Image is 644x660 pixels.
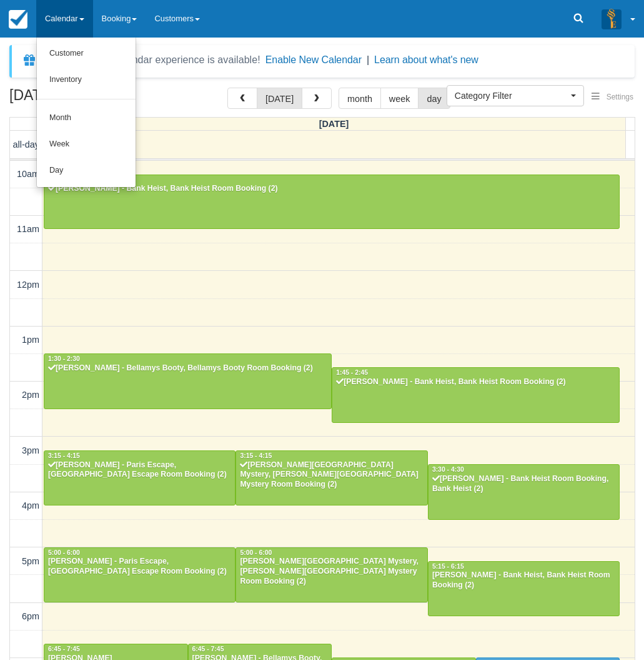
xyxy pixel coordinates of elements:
[48,646,80,652] span: 6:45 - 7:45
[335,377,616,387] div: [PERSON_NAME] - Bank Heist, Bank Heist Room Booking (2)
[13,140,39,150] span: all-day
[22,445,39,455] span: 3pm
[44,547,235,602] a: 5:00 - 6:00[PERSON_NAME] - Paris Escape, [GEOGRAPHIC_DATA] Escape Room Booking (2)
[418,88,450,109] button: day
[17,224,39,234] span: 11am
[265,54,362,66] button: Enable New Calendar
[48,549,80,556] span: 5:00 - 6:00
[432,466,464,473] span: 3:30 - 4:30
[432,563,464,570] span: 5:15 - 6:15
[44,353,332,409] a: 1:30 - 2:30[PERSON_NAME] - Bellamys Booty, Bellamys Booty Room Booking (2)
[37,67,136,93] a: Inventory
[602,9,622,29] img: A3
[22,556,39,566] span: 5pm
[257,88,302,109] button: [DATE]
[339,88,381,109] button: month
[235,547,427,602] a: 5:00 - 6:00[PERSON_NAME][GEOGRAPHIC_DATA] Mystery, [PERSON_NAME][GEOGRAPHIC_DATA] Mystery Room Bo...
[447,85,584,106] button: Category Filter
[240,452,272,459] span: 3:15 - 4:15
[22,611,39,621] span: 6pm
[455,89,568,102] span: Category Filter
[44,175,620,230] a: 10:15 - 11:15[PERSON_NAME] - Bank Heist, Bank Heist Room Booking (2)
[336,369,368,376] span: 1:45 - 2:45
[239,460,424,490] div: [PERSON_NAME][GEOGRAPHIC_DATA] Mystery, [PERSON_NAME][GEOGRAPHIC_DATA] Mystery Room Booking (2)
[22,390,39,400] span: 2pm
[22,500,39,510] span: 4pm
[36,38,136,188] ul: Calendar
[48,452,80,459] span: 3:15 - 4:15
[17,280,39,290] span: 12pm
[37,131,136,158] a: Week
[47,557,232,577] div: [PERSON_NAME] - Paris Escape, [GEOGRAPHIC_DATA] Escape Room Booking (2)
[240,549,272,556] span: 5:00 - 6:00
[192,646,224,652] span: 6:45 - 7:45
[374,54,478,65] a: Learn about what's new
[319,119,349,129] span: [DATE]
[367,54,369,65] span: |
[432,474,616,494] div: [PERSON_NAME] - Bank Heist Room Booking, Bank Heist (2)
[37,158,136,184] a: Day
[37,105,136,131] a: Month
[22,335,39,345] span: 1pm
[428,464,620,519] a: 3:30 - 4:30[PERSON_NAME] - Bank Heist Room Booking, Bank Heist (2)
[17,169,39,179] span: 10am
[42,53,260,68] div: A new Booking Calendar experience is available!
[48,355,80,362] span: 1:30 - 2:30
[47,460,232,480] div: [PERSON_NAME] - Paris Escape, [GEOGRAPHIC_DATA] Escape Room Booking (2)
[584,88,641,106] button: Settings
[607,93,633,101] span: Settings
[428,561,620,616] a: 5:15 - 6:15[PERSON_NAME] - Bank Heist, Bank Heist Room Booking (2)
[9,88,167,111] h2: [DATE]
[37,41,136,67] a: Customer
[432,571,616,591] div: [PERSON_NAME] - Bank Heist, Bank Heist Room Booking (2)
[332,367,620,422] a: 1:45 - 2:45[PERSON_NAME] - Bank Heist, Bank Heist Room Booking (2)
[47,363,328,373] div: [PERSON_NAME] - Bellamys Booty, Bellamys Booty Room Booking (2)
[44,450,235,505] a: 3:15 - 4:15[PERSON_NAME] - Paris Escape, [GEOGRAPHIC_DATA] Escape Room Booking (2)
[235,450,427,505] a: 3:15 - 4:15[PERSON_NAME][GEOGRAPHIC_DATA] Mystery, [PERSON_NAME][GEOGRAPHIC_DATA] Mystery Room Bo...
[9,10,27,29] img: checkfront-main-nav-mini-logo.png
[380,88,419,109] button: week
[47,184,616,194] div: [PERSON_NAME] - Bank Heist, Bank Heist Room Booking (2)
[239,557,424,587] div: [PERSON_NAME][GEOGRAPHIC_DATA] Mystery, [PERSON_NAME][GEOGRAPHIC_DATA] Mystery Room Booking (2)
